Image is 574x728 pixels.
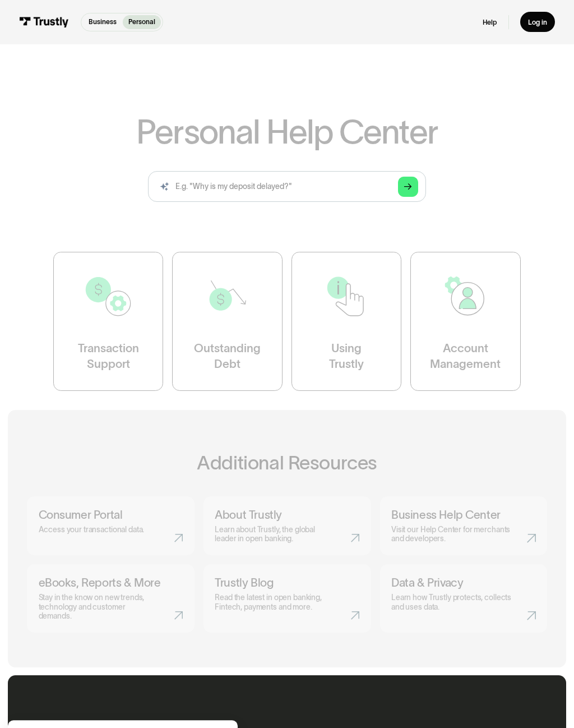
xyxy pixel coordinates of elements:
[410,252,520,391] a: AccountManagement
[391,594,512,612] p: Learn how Trustly protects, collects and uses data.
[215,526,336,544] p: Learn about Trustly, the global leader in open banking.
[27,496,195,555] a: Consumer PortalAccess your transactional data.
[203,496,371,555] a: About TrustlyLearn about Trustly, the global leader in open banking.
[128,17,155,27] p: Personal
[19,17,69,27] img: Trustly Logo
[391,576,536,590] h3: Data & Privacy
[483,18,497,27] a: Help
[329,340,364,371] div: Using Trustly
[89,17,117,27] p: Business
[215,594,336,612] p: Read the latest in open banking, Fintech, payments and more.
[391,508,536,522] h3: Business Help Center
[379,565,547,633] a: Data & PrivacyLearn how Trustly protects, collects and uses data.
[123,15,161,29] a: Personal
[27,565,195,633] a: eBooks, Reports & MoreStay in the know on new trends, technology and customer demands.
[528,18,547,27] div: Log in
[38,508,183,522] h3: Consumer Portal
[194,340,261,371] div: Outstanding Debt
[379,496,547,555] a: Business Help CenterVisit our Help Center for merchants and developers.
[203,565,371,633] a: Trustly BlogRead the latest in open banking, Fintech, payments and more.
[391,526,512,544] p: Visit our Help Center for merchants and developers.
[27,453,547,474] h2: Additional Resources
[83,15,123,29] a: Business
[78,340,139,371] div: Transaction Support
[173,252,283,391] a: OutstandingDebt
[520,12,554,32] a: Log in
[215,576,359,590] h3: Trustly Blog
[148,171,426,202] input: search
[53,252,163,391] a: TransactionSupport
[38,526,144,535] p: Access your transactional data.
[38,576,183,590] h3: eBooks, Reports & More
[430,340,501,371] div: Account Management
[38,594,159,621] p: Stay in the know on new trends, technology and customer demands.
[291,252,401,391] a: UsingTrustly
[215,508,359,522] h3: About Trustly
[136,115,438,149] h1: Personal Help Center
